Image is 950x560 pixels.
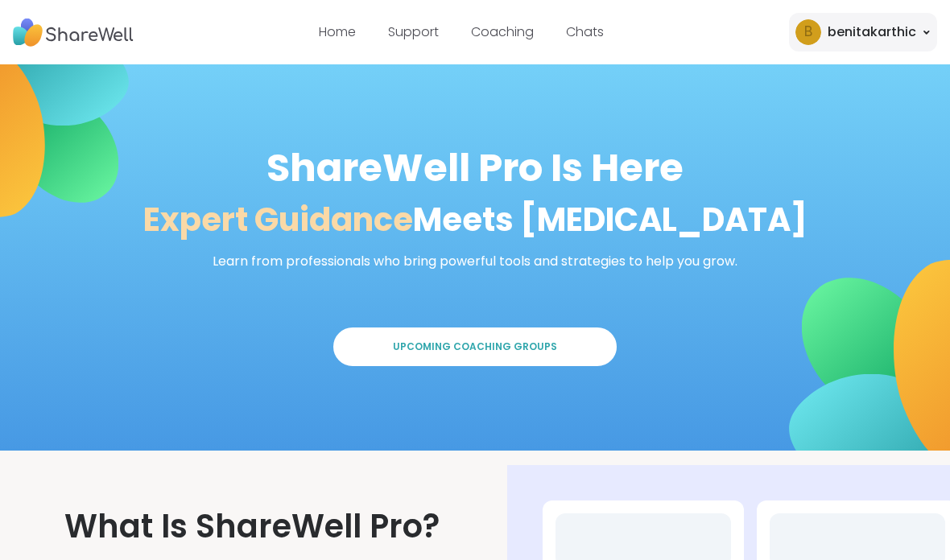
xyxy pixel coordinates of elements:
[828,23,916,42] div: benitakarthic
[804,22,812,43] span: b
[388,23,439,41] a: Support
[319,23,356,41] a: Home
[213,252,737,271] div: Learn from professionals who bring powerful tools and strategies to help you grow.
[471,23,534,41] a: Coaching
[333,327,617,367] button: Upcoming Coaching Groups
[393,340,557,354] span: Upcoming Coaching Groups
[566,23,604,41] a: Chats
[64,502,443,550] h3: What Is ShareWell Pro?
[143,196,807,244] div: Meets [MEDICAL_DATA]
[13,10,134,55] img: ShareWell Nav Logo
[143,197,413,242] span: Expert Guidance
[266,149,684,187] div: ShareWell Pro Is Here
